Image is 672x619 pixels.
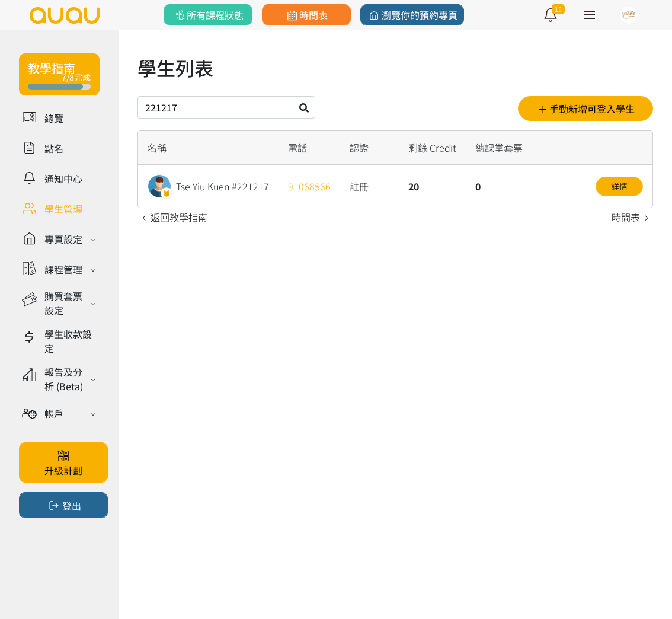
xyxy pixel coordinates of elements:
span: 瀏覽你的預約專頁 [367,8,457,22]
h1: 學生列表 [137,53,653,82]
span: 所有課程狀態 [172,8,244,22]
a: 時間表 [262,4,351,25]
button: 登出 [19,492,108,518]
button: 手動新增可登入學生 [518,96,653,121]
div: 0 [466,165,584,208]
a: 所有課程狀態 [164,4,252,25]
span: 時間表 [284,8,328,22]
input: 搜尋（如學生名稱、電話及電郵等） [137,96,315,119]
div: 報告及分析 (Beta) [44,365,87,393]
div: 總課堂套票 [466,131,584,165]
img: logo.svg [28,7,101,24]
div: 名稱 [138,131,279,165]
div: 認證 [340,131,399,165]
span: 13 [552,4,565,14]
a: 詳情 [596,177,643,196]
a: 升級計劃 [19,442,108,483]
div: 帳戶 [44,406,63,420]
div: 20 [399,165,466,208]
div: 專頁設定 [44,232,82,246]
a: 91068566 [288,179,331,193]
div: 課程管理 [44,262,82,276]
div: 剩餘 Credit [399,131,466,165]
div: 電話 [279,131,340,165]
img: badge.png [161,187,172,199]
a: 返回教學指南 [137,210,207,224]
a: 時間表 [612,210,653,224]
div: 購買套票設定 [44,289,87,317]
a: 瀏覽你的預約專頁 [360,4,464,25]
div: Tse Yiu Kuen #221217 [176,179,269,193]
span: 註冊 [350,179,369,193]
